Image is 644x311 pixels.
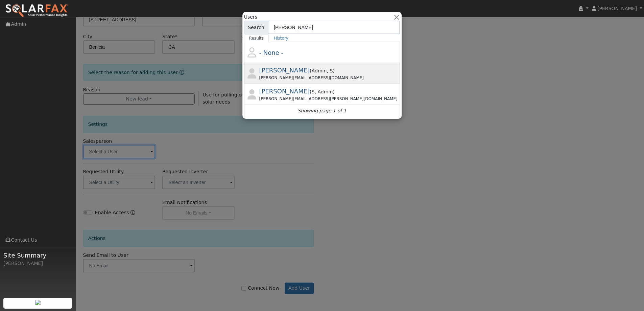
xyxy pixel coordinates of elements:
span: Salesperson [327,68,333,73]
div: [PERSON_NAME][EMAIL_ADDRESS][PERSON_NAME][DOMAIN_NAME] [259,96,399,102]
span: Search [244,21,268,34]
span: Admin [312,68,327,73]
a: History [269,34,293,42]
img: retrieve [35,300,41,305]
span: Site Summary [3,251,72,260]
a: Results [244,34,269,42]
img: SolarFax [5,4,69,18]
i: Showing page 1 of 1 [297,107,346,114]
span: Users [244,14,257,21]
span: - None - [259,49,283,56]
span: ( ) [310,68,335,73]
div: [PERSON_NAME] [3,260,72,267]
span: [PERSON_NAME] [259,88,310,95]
div: [PERSON_NAME][EMAIL_ADDRESS][DOMAIN_NAME] [259,75,399,81]
span: Salesperson [312,89,315,94]
span: [PERSON_NAME] [597,6,637,11]
span: Admin [315,89,333,94]
span: ( ) [310,89,335,94]
span: [PERSON_NAME] [259,67,310,74]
